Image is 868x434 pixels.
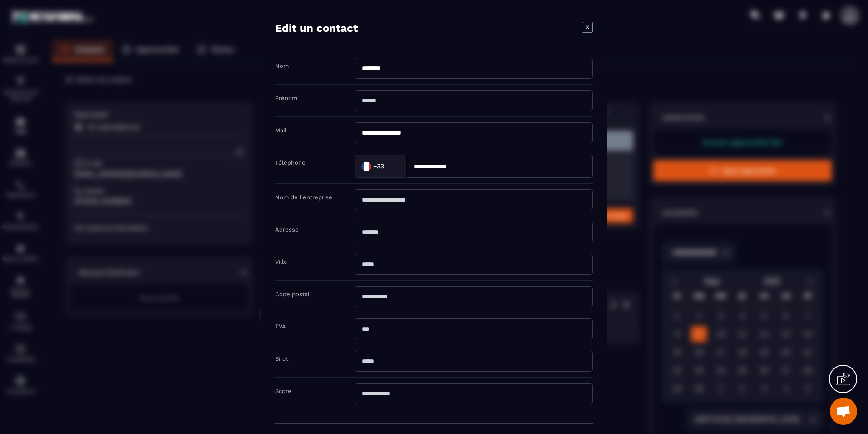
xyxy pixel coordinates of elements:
[275,127,286,134] label: Mail
[275,291,310,298] label: Code postal
[275,62,289,69] label: Nom
[386,159,397,173] input: Search for option
[275,355,288,362] label: Siret
[357,157,375,175] img: Country Flag
[373,161,384,171] span: +33
[355,155,407,178] div: Search for option
[275,323,286,330] label: TVA
[275,95,297,101] label: Prénom
[275,258,287,265] label: Ville
[275,22,358,35] h4: Edit un contact
[275,226,299,233] label: Adresse
[275,194,332,201] label: Nom de l'entreprise
[275,388,291,394] label: Score
[830,398,857,425] div: Ouvrir le chat
[275,159,306,166] label: Téléphone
